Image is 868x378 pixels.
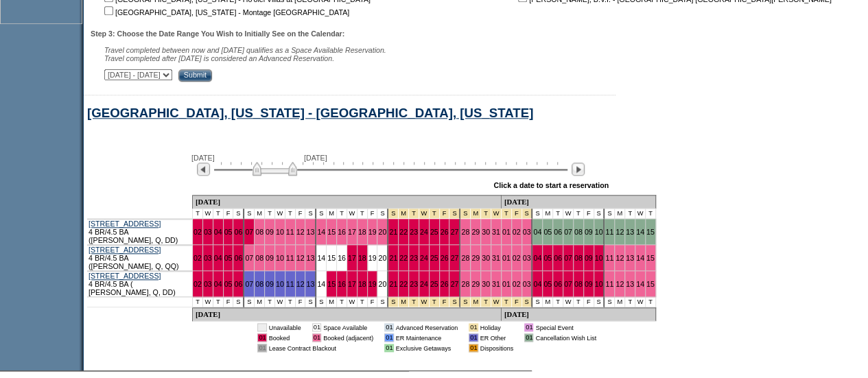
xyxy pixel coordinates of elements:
a: 07 [245,280,253,288]
span: Travel completed between now and [DATE] qualifies as a Space Available Reservation. [104,46,386,54]
td: Christmas [430,209,440,219]
a: 30 [482,254,490,262]
a: 01 [502,228,511,236]
td: 4 BR/4.5 BA ([PERSON_NAME], Q, DD) [87,219,193,245]
td: T [625,209,635,219]
a: 07 [564,280,572,288]
td: S [244,297,255,307]
a: 02 [513,254,521,262]
td: Christmas [388,209,399,219]
span: [DATE] [304,154,327,162]
a: 27 [450,228,458,236]
td: W [203,209,213,219]
a: 21 [389,254,397,262]
td: New Year's [460,297,471,307]
a: 17 [348,280,356,288]
td: S [594,209,605,219]
a: 09 [585,228,593,236]
td: T [574,209,584,219]
a: 23 [410,280,418,288]
a: 31 [492,228,500,236]
a: 18 [358,280,366,288]
td: T [213,209,224,219]
td: [DATE] [193,307,502,321]
td: S [605,209,615,219]
a: 28 [461,280,469,288]
a: 07 [564,228,572,236]
a: 15 [646,254,655,262]
a: 14 [317,280,325,288]
td: T [357,297,368,307]
td: S [305,297,316,307]
a: 07 [245,254,253,262]
a: 22 [399,228,408,236]
a: 05 [224,228,233,236]
td: M [615,297,625,307]
a: 16 [338,228,346,236]
a: 10 [595,280,603,288]
a: 08 [255,280,263,288]
a: 02 [193,254,202,262]
td: Christmas [409,209,419,219]
nobr: [GEOGRAPHIC_DATA], [US_STATE] - Montage [GEOGRAPHIC_DATA] [102,8,349,16]
td: S [377,209,388,219]
td: Christmas [440,209,450,219]
a: 19 [368,254,377,262]
a: 03 [204,280,212,288]
a: 09 [266,228,274,236]
td: S [305,209,316,219]
td: 01 [257,333,266,342]
a: 31 [492,280,500,288]
a: 04 [214,280,222,288]
td: M [543,297,553,307]
a: 13 [306,254,314,262]
td: W [203,297,213,307]
a: 27 [450,280,458,288]
a: 01 [502,254,511,262]
a: 06 [234,228,242,236]
a: 15 [646,228,655,236]
a: 29 [471,228,480,236]
a: 04 [533,254,541,262]
a: 14 [636,228,644,236]
a: 03 [204,254,212,262]
a: 17 [348,228,356,236]
td: New Year's [512,209,522,219]
td: S [316,209,327,219]
td: New Year's [471,297,481,307]
td: 4 BR/4.5 BA ([PERSON_NAME], Q, QQ) [87,245,193,271]
td: F [584,297,594,307]
a: 12 [615,254,624,262]
a: 10 [276,254,284,262]
a: [STREET_ADDRESS] [89,220,161,228]
td: 01 [312,323,321,331]
td: T [553,209,563,219]
a: 30 [482,228,490,236]
a: 27 [450,254,458,262]
a: 08 [574,228,583,236]
a: 24 [420,228,428,236]
a: 06 [554,280,562,288]
td: F [224,209,234,219]
a: 15 [327,280,336,288]
a: 21 [389,228,397,236]
a: 28 [461,254,469,262]
td: New Year's [460,209,471,219]
a: 06 [234,254,242,262]
a: 08 [574,254,583,262]
a: 08 [574,280,583,288]
td: 01 [312,333,321,342]
a: 03 [523,280,531,288]
a: 11 [605,254,613,262]
td: W [347,297,357,307]
td: T [193,209,203,219]
td: M [327,209,337,219]
td: T [646,297,656,307]
a: 08 [255,228,263,236]
a: 05 [224,254,233,262]
a: 03 [523,254,531,262]
td: New Year's [491,297,502,307]
a: 18 [358,254,366,262]
a: 15 [646,280,655,288]
a: 14 [636,254,644,262]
